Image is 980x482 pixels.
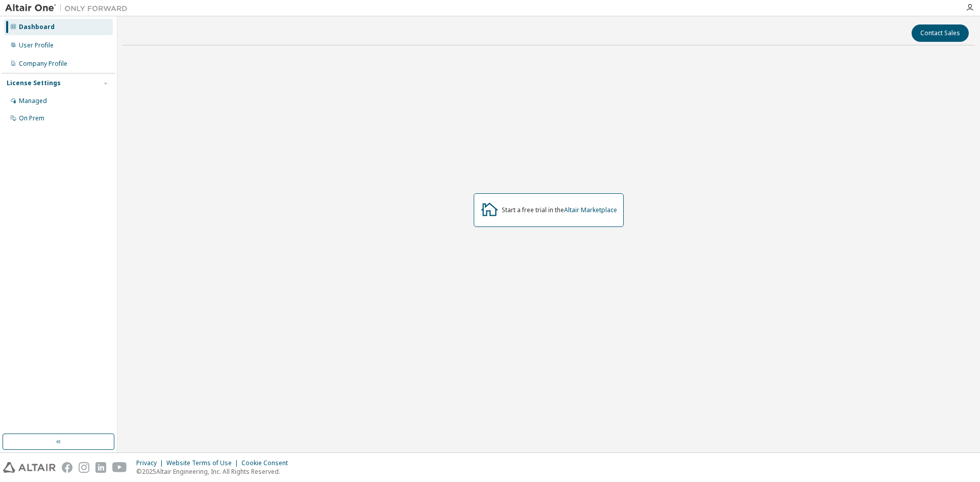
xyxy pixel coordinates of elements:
div: Managed [19,97,47,105]
div: Privacy [136,459,166,467]
div: Dashboard [19,23,55,31]
div: Cookie Consent [241,459,294,467]
div: License Settings [7,79,61,87]
img: youtube.svg [112,462,127,473]
a: Altair Marketplace [564,206,617,214]
div: Company Profile [19,60,67,68]
img: facebook.svg [62,462,72,473]
p: © 2025 Altair Engineering, Inc. All Rights Reserved. [136,467,294,476]
button: Contact Sales [912,24,969,42]
img: Altair One [5,3,133,13]
div: User Profile [19,41,54,49]
img: altair_logo.svg [3,462,56,473]
div: On Prem [19,114,44,122]
img: linkedin.svg [95,462,106,473]
div: Website Terms of Use [166,459,241,467]
img: instagram.svg [79,462,89,473]
div: Start a free trial in the [502,206,617,214]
